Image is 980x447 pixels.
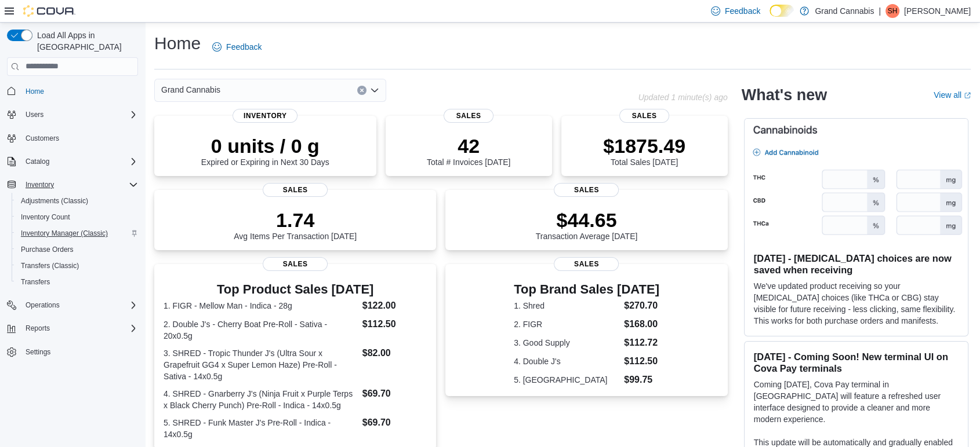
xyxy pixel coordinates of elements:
div: Transaction Average [DATE] [536,208,638,241]
p: Updated 1 minute(s) ago [638,93,727,102]
button: Reports [21,321,55,335]
span: Adjustments (Classic) [21,196,88,206]
span: Adjustments (Classic) [16,194,138,208]
p: 42 [427,134,510,157]
span: Inventory Count [21,212,70,222]
h3: Top Product Sales [DATE] [164,283,427,296]
dt: 3. SHRED - Tropic Thunder J's (Ultra Sour x Grapefruit GG4 x Super Lemon Haze) Pre-Roll - Sativa ... [164,347,358,382]
span: Inventory [21,178,138,192]
span: Home [21,84,138,98]
dt: 1. Shred [514,300,619,312]
span: Customers [26,134,59,143]
a: Home [21,85,49,98]
button: Inventory [21,178,59,192]
div: Expired or Expiring in Next 30 Days [201,134,329,167]
dt: 3. Good Supply [514,337,619,349]
h3: Top Brand Sales [DATE] [514,283,659,296]
input: Dark Mode [770,5,794,17]
span: Sales [554,257,619,271]
dd: $112.72 [624,336,659,350]
span: Catalog [26,157,49,166]
span: Sales [619,109,669,123]
a: Transfers (Classic) [16,259,84,273]
span: Sales [554,183,619,197]
button: Settings [2,343,143,360]
button: Catalog [2,153,143,170]
a: Purchase Orders [16,243,78,257]
span: Sales [263,183,328,197]
span: Operations [21,298,138,312]
h2: What's new [742,86,827,104]
p: $44.65 [536,208,638,232]
button: Users [2,107,143,123]
button: Home [2,83,143,100]
div: Avg Items Per Transaction [DATE] [234,208,357,241]
span: Load All Apps in [GEOGRAPHIC_DATA] [32,30,138,53]
button: Reports [2,320,143,336]
span: Purchase Orders [16,243,138,257]
span: Reports [26,324,50,333]
span: Settings [21,345,138,359]
dt: 5. SHRED - Funk Master J's Pre-Roll - Indica - 14x0.5g [164,417,358,440]
a: View allExternal link [934,90,971,100]
button: Users [21,108,48,122]
dd: $82.00 [362,346,427,360]
a: Adjustments (Classic) [16,194,93,208]
span: Transfers [21,277,50,287]
span: Grand Cannabis [161,83,220,97]
span: Operations [26,301,60,310]
button: Inventory Count [12,209,143,225]
span: Dark Mode [770,17,770,17]
span: Feedback [725,5,760,17]
button: Catalog [21,155,54,168]
a: Transfers [16,275,55,289]
span: Settings [26,347,50,357]
span: Catalog [21,155,138,168]
span: Users [26,110,43,119]
button: Inventory Manager (Classic) [12,225,143,241]
h3: [DATE] - Coming Soon! New terminal UI on Cova Pay terminals [754,351,959,374]
dd: $270.70 [624,299,659,313]
dd: $99.75 [624,373,659,387]
button: Inventory [2,177,143,193]
dd: $122.00 [362,299,427,313]
span: Inventory [26,180,54,189]
button: Operations [21,298,64,312]
button: Transfers [12,274,143,290]
span: Purchase Orders [21,245,74,254]
span: Users [21,108,138,122]
a: Settings [21,345,55,359]
div: Total # Invoices [DATE] [427,134,510,167]
button: Clear input [357,86,366,95]
span: Inventory Count [16,210,138,224]
button: Operations [2,297,143,313]
dt: 5. [GEOGRAPHIC_DATA] [514,374,619,386]
p: Coming [DATE], Cova Pay terminal in [GEOGRAPHIC_DATA] will feature a refreshed user interface des... [754,379,959,425]
span: Inventory [233,109,297,123]
p: [PERSON_NAME] [904,4,971,18]
dt: 4. SHRED - Gnarberry J's (Ninja Fruit x Purple Terps x Black Cherry Punch) Pre-Roll - Indica - 14... [164,388,358,411]
span: Reports [21,321,138,335]
button: Adjustments (Classic) [12,193,143,209]
button: Transfers (Classic) [12,258,143,274]
a: Inventory Manager (Classic) [16,226,112,240]
dt: 2. FIGR [514,318,619,330]
h3: [DATE] - [MEDICAL_DATA] choices are now saved when receiving [754,252,959,276]
span: SH [888,4,898,18]
div: Stephanie Harrietha [885,4,899,18]
dd: $168.00 [624,317,659,331]
span: Customers [21,131,138,145]
button: Open list of options [370,86,379,95]
p: $1875.49 [603,134,685,157]
button: Customers [2,130,143,146]
p: | [879,4,881,18]
p: Grand Cannabis [815,4,874,18]
svg: External link [964,92,971,99]
a: Customers [21,131,64,145]
p: 0 units / 0 g [201,134,329,157]
nav: Complex example [7,78,138,391]
span: Inventory Manager (Classic) [21,229,108,238]
p: We've updated product receiving so your [MEDICAL_DATA] choices (like THCa or CBG) stay visible fo... [754,280,959,327]
dt: 4. Double J's [514,356,619,367]
span: Transfers [16,275,138,289]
